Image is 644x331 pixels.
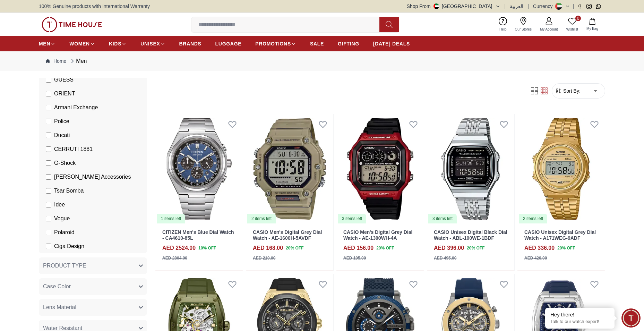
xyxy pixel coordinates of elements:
a: KIDS [109,37,127,50]
a: LUGGAGE [215,37,242,50]
a: CASIO Men's Digital Grey Dial Watch - AE-1600H-5AVDF [253,229,322,241]
a: UNISEX [140,37,165,50]
span: Lens Material [43,303,76,312]
button: Sort By: [555,87,581,94]
img: CASIO Unisex Digital Grey Dial Watch - A171WEG-9ADF [517,114,605,224]
a: Our Stores [511,16,536,33]
div: Chat Widget [621,308,641,328]
span: Ciga Design [54,242,84,251]
h4: AED 396.00 [434,244,464,252]
button: Lens Material [39,299,147,316]
input: Tsar Bomba [46,188,51,194]
a: SALE [310,37,324,50]
div: AED 2804.00 [162,255,187,261]
a: Instagram [586,4,592,9]
a: CASIO Unisex Digital Black Dial Watch - ABL-100WE-1BDF3 items left [427,114,514,224]
span: Armani Exchange [54,103,98,112]
nav: Breadcrumb [39,51,605,71]
a: CITIZEN Men's Blue Dial Watch - CA4610-85L1 items left [155,114,243,224]
span: Our Stores [512,27,534,32]
span: Wishlist [564,27,581,32]
span: My Account [537,27,561,32]
span: 10 % OFF [198,245,216,251]
h4: AED 2524.00 [162,244,196,252]
input: Armani Exchange [46,105,51,110]
img: ... [42,17,102,32]
h4: AED 336.00 [524,244,555,252]
input: Vogue [46,216,51,221]
span: WOMEN [69,40,90,47]
span: Vogue [54,214,70,223]
input: Idee [46,202,51,207]
img: CASIO Unisex Digital Black Dial Watch - ABL-100WE-1BDF [427,114,514,224]
div: AED 210.00 [253,255,275,261]
a: Facebook [577,4,582,9]
input: GUESS [46,77,51,83]
div: AED 195.00 [343,255,366,261]
span: My Bag [584,26,601,31]
button: Case Color [39,278,147,295]
a: [DATE] DEALS [373,37,410,50]
button: My Bag [582,16,602,33]
div: Men [69,57,87,65]
span: 20 % OFF [467,245,484,251]
span: Sort By: [562,87,581,94]
span: | [527,3,529,10]
input: Polaroid [46,230,51,235]
a: Whatsapp [596,4,601,9]
span: SALE [310,40,324,47]
a: PROMOTIONS [255,37,296,50]
h4: AED 156.00 [343,244,373,252]
span: 20 % OFF [557,245,575,251]
button: Shop From[GEOGRAPHIC_DATA] [407,3,500,10]
div: 3 items left [338,214,366,223]
button: العربية [510,3,523,10]
img: CASIO Men's Digital Grey Dial Watch - AE-1300WH-4A [336,114,424,224]
span: | [573,3,574,10]
a: CASIO Unisex Digital Grey Dial Watch - A171WEG-9ADF2 items left [517,114,605,224]
span: Police [54,117,69,126]
a: BRANDS [179,37,201,50]
span: 0 [575,16,581,21]
div: 2 items left [247,214,276,223]
span: Help [497,27,509,32]
h4: AED 168.00 [253,244,283,252]
span: KIDS [109,40,121,47]
span: GUESS [54,76,74,84]
input: [PERSON_NAME] Accessories [46,174,51,180]
div: 2 items left [519,214,547,223]
span: 20 % OFF [376,245,394,251]
a: Help [495,16,511,33]
span: ORIENT [54,90,75,98]
span: 100% Genuine products with International Warranty [39,3,150,10]
span: PROMOTIONS [255,40,291,47]
div: AED 495.00 [434,255,456,261]
span: PRODUCT TYPE [43,262,86,270]
span: | [505,3,506,10]
span: [DATE] DEALS [373,40,410,47]
span: Idee [54,201,65,209]
a: 0Wishlist [562,16,582,33]
input: CERRUTI 1881 [46,146,51,152]
span: [PERSON_NAME] Accessories [54,173,131,181]
div: 1 items left [157,214,185,223]
a: CITIZEN Men's Blue Dial Watch - CA4610-85L [162,229,234,241]
a: Home [46,58,66,65]
a: CASIO Unisex Digital Black Dial Watch - ABL-100WE-1BDF [434,229,507,241]
span: Polaroid [54,228,75,237]
span: Ducati [54,131,70,139]
a: GIFTING [338,37,359,50]
button: PRODUCT TYPE [39,257,147,274]
img: CASIO Men's Digital Grey Dial Watch - AE-1600H-5AVDF [246,114,333,224]
span: Case Color [43,282,71,291]
div: AED 420.00 [524,255,547,261]
div: Currency [533,3,556,10]
div: Hey there! [550,311,609,318]
span: BRANDS [179,40,201,47]
span: MEN [39,40,50,47]
span: GIFTING [338,40,359,47]
input: Ciga Design [46,244,51,249]
span: Tsar Bomba [54,187,84,195]
a: CASIO Men's Digital Grey Dial Watch - AE-1300WH-4A3 items left [336,114,424,224]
